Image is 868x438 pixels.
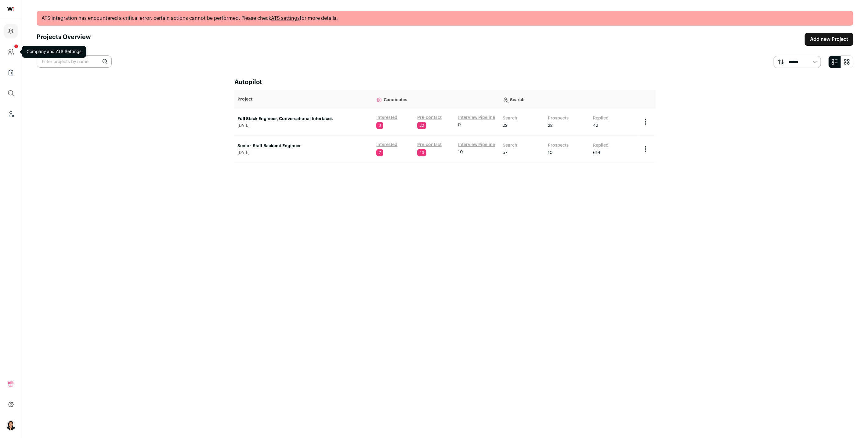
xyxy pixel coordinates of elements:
a: Pre-contact [417,142,442,148]
h2: Autopilot [234,78,656,87]
span: 42 [593,123,598,129]
span: 57 [503,150,507,156]
span: 10 [417,149,426,156]
span: 10 [458,149,463,155]
a: ATS settings [271,16,300,21]
img: wellfound-shorthand-0d5821cbd27db2630d0214b213865d53afaa358527fdda9d0ea32b1df1b89c2c.svg [7,7,14,11]
span: 10 [548,150,553,156]
p: Project [237,96,370,102]
input: Filter projects by name [37,55,112,68]
a: Full Stack Engineer, Conversational Interfaces [237,116,370,122]
a: Replied [593,142,609,148]
a: Interested [376,142,397,148]
span: [DATE] [237,150,370,155]
span: 614 [593,150,600,156]
a: Prospects [548,142,569,148]
span: 22 [503,123,508,129]
a: Senior-Staff Backend Engineer [237,143,370,149]
span: [DATE] [237,123,370,128]
button: Project Actions [642,118,649,126]
a: Search [503,115,517,121]
span: 9 [458,122,461,128]
a: Company and ATS Settings [4,45,18,59]
button: Project Actions [642,145,649,153]
a: Interview Pipeline [458,115,495,121]
div: Company and ATS Settings [22,46,86,58]
a: Pre-contact [417,115,442,121]
img: 13709957-medium_jpg [6,420,16,430]
p: Search [503,93,635,105]
span: 22 [548,123,553,129]
button: Open dropdown [6,420,16,430]
a: Search [503,142,517,148]
a: Add new Project [805,33,853,46]
p: Candidates [376,93,497,105]
div: ATS integration has encountered a critical error, certain actions cannot be performed. Please che... [37,11,853,26]
a: Interview Pipeline [458,142,495,148]
a: Projects [4,24,18,38]
a: Interested [376,115,397,121]
a: Prospects [548,115,569,121]
span: 22 [417,122,426,129]
a: Replied [593,115,609,121]
a: Company Lists [4,65,18,80]
a: Leads (Backoffice) [4,107,18,121]
span: 0 [376,122,383,129]
span: 7 [376,149,383,156]
h1: Projects Overview [37,33,91,46]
